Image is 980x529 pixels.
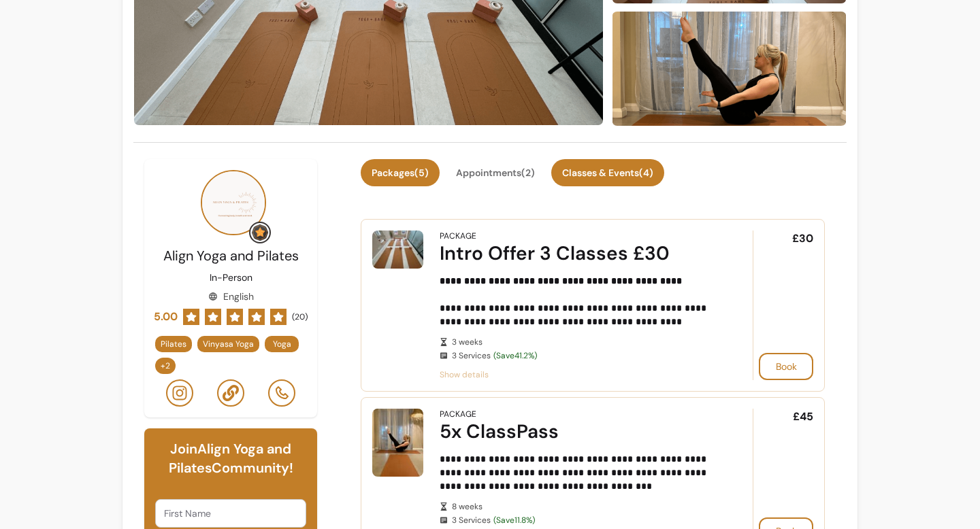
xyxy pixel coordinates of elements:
input: First Name [164,507,297,520]
img: Provider image [201,170,266,235]
span: 3 weeks [452,337,715,347]
img: 5x ClassPass [372,409,423,477]
span: Show details [440,369,715,380]
div: English [208,290,254,303]
span: ( 20 ) [292,311,308,322]
span: (Save 41.2 %) [493,350,537,361]
p: In-Person [210,271,252,284]
img: image-2 [612,10,847,128]
span: Pilates [161,339,186,349]
span: 8 weeks [452,501,715,512]
img: Intro Offer 3 Classes £30 [372,231,423,268]
img: Grow [252,224,268,241]
span: Align Yoga and Pilates [163,247,299,264]
button: Packages(5) [361,159,440,186]
span: Yoga [273,339,291,349]
span: + 2 [158,360,173,371]
button: Book [759,353,813,380]
h6: Join Align Yoga and Pilates Community! [155,439,306,477]
div: £30 [753,231,813,380]
span: 3 Services [452,515,715,526]
div: Package [440,231,476,241]
span: 5.00 [154,309,178,325]
div: Intro Offer 3 Classes £30 [440,241,715,266]
span: 3 Services [452,350,715,361]
span: Vinyasa Yoga [203,339,254,349]
button: Classes & Events(4) [551,159,664,186]
div: Package [440,409,476,420]
div: 5x ClassPass [440,420,715,444]
span: (Save 11.8 %) [493,515,535,526]
button: Appointments(2) [445,159,546,186]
